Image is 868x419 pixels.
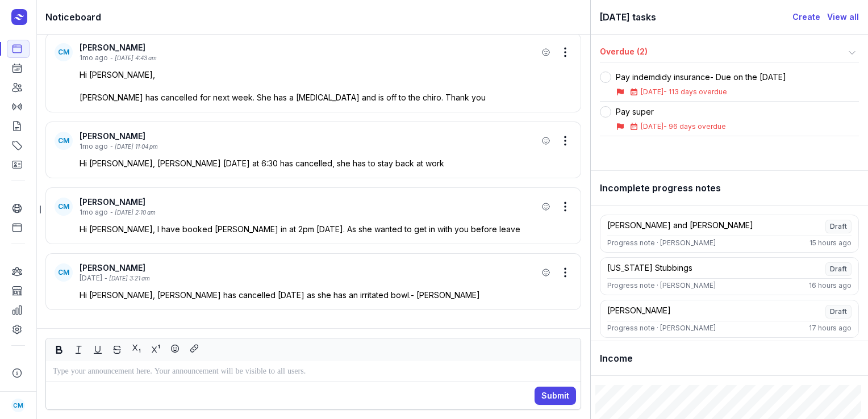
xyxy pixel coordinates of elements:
[792,10,820,24] a: Create
[809,281,852,290] div: 16 hours ago
[663,87,727,96] span: - 113 days overdue
[616,106,726,118] div: Pay super
[825,305,852,319] span: Draft
[80,131,538,142] div: [PERSON_NAME]
[80,290,572,301] p: Hi [PERSON_NAME], [PERSON_NAME] has cancelled [DATE] as she has an irritated bowl.- [PERSON_NAME]
[641,87,663,96] span: [DATE]
[13,399,23,412] span: CM
[80,196,538,208] div: [PERSON_NAME]
[58,48,69,57] span: CM
[110,208,156,217] div: - [DATE] 2:10 am
[809,238,852,248] div: 15 hours ago
[58,268,69,277] span: CM
[600,9,792,25] div: [DATE] tasks
[600,257,859,295] a: [US_STATE] StubbingsDraftProgress note · [PERSON_NAME]16 hours ago
[825,262,852,276] span: Draft
[641,122,663,131] span: [DATE]
[535,387,576,405] button: Submit
[110,143,158,151] div: - [DATE] 11:04 pm
[58,136,69,145] span: CM
[80,274,102,283] div: [DATE]
[607,305,671,319] div: [PERSON_NAME]
[600,46,845,60] div: Overdue (2)
[591,341,868,376] div: Income
[80,69,572,81] p: Hi [PERSON_NAME],
[80,158,572,169] p: Hi [PERSON_NAME], [PERSON_NAME] [DATE] at 6:30 has cancelled, she has to stay back at work
[80,224,572,235] p: Hi [PERSON_NAME], I have booked [PERSON_NAME] in at 2pm [DATE]. As she wanted to get in with you ...
[607,262,692,276] div: [US_STATE] Stubbings
[80,262,538,274] div: [PERSON_NAME]
[591,171,868,206] div: Incomplete progress notes
[600,300,859,338] a: [PERSON_NAME]DraftProgress note · [PERSON_NAME]17 hours ago
[827,10,859,24] a: View all
[607,220,753,233] div: [PERSON_NAME] and [PERSON_NAME]
[616,72,786,83] div: Pay indemdidy insurance- Due on the [DATE]
[110,54,157,62] div: - [DATE] 4:43 am
[58,202,69,211] span: CM
[809,324,852,333] div: 17 hours ago
[541,389,569,403] span: Submit
[80,208,108,217] div: 1mo ago
[80,92,572,103] p: [PERSON_NAME] has cancelled for next week. She has a [MEDICAL_DATA] and is off to the chiro. Than...
[80,42,538,53] div: [PERSON_NAME]
[607,324,716,333] div: Progress note · [PERSON_NAME]
[80,142,108,151] div: 1mo ago
[80,53,108,62] div: 1mo ago
[825,220,852,233] span: Draft
[105,274,150,283] div: - [DATE] 3:21 am
[607,281,716,290] div: Progress note · [PERSON_NAME]
[607,238,716,248] div: Progress note · [PERSON_NAME]
[663,122,726,131] span: - 96 days overdue
[600,215,859,253] a: [PERSON_NAME] and [PERSON_NAME]DraftProgress note · [PERSON_NAME]15 hours ago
